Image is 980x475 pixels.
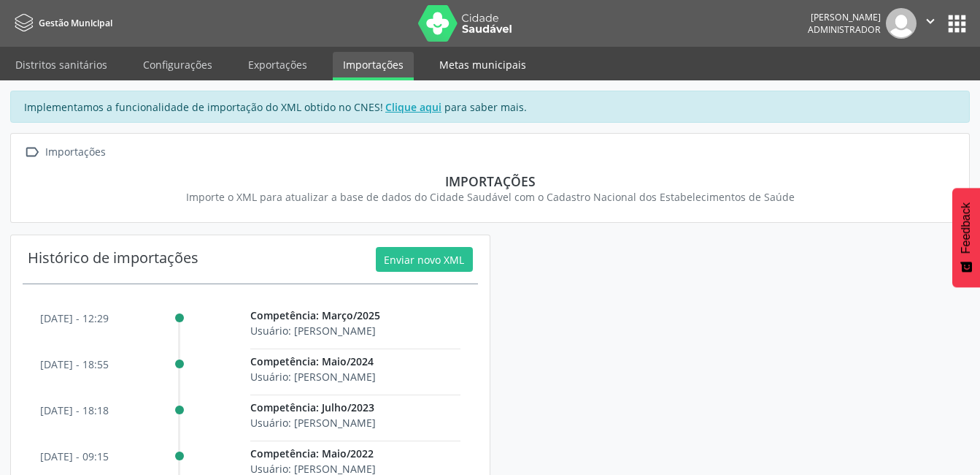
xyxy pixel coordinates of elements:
[10,11,112,35] a: Gestão Municipal
[250,370,376,384] span: Usuário: [PERSON_NAME]
[886,8,917,39] img: img
[250,308,460,323] p: Competência: Março/2025
[385,100,441,114] u: Clique aqui
[5,52,117,77] a: Distritos sanitários
[40,449,109,464] p: [DATE] - 09:15
[944,11,970,37] button: apps
[808,11,881,23] div: [PERSON_NAME]
[133,52,223,77] a: Configurações
[40,311,109,326] p: [DATE] - 12:29
[21,142,42,163] i: 
[39,17,112,29] span: Gestão Municipal
[40,357,109,372] p: [DATE] - 18:55
[238,52,317,77] a: Exportações
[250,446,460,461] p: Competência: Maio/2022
[376,247,473,272] button: Enviar novo XML
[383,99,444,115] a: Clique aqui
[250,324,376,338] span: Usuário: [PERSON_NAME]
[40,403,109,418] p: [DATE] - 18:18
[922,13,938,29] i: 
[960,202,973,254] span: Feedback
[28,247,198,272] div: Histórico de importações
[952,188,980,287] button: Feedback - Mostrar pesquisa
[333,52,414,80] a: Importações
[42,142,108,163] div: Importações
[250,354,460,369] p: Competência: Maio/2024
[250,400,460,415] p: Competência: Julho/2023
[31,189,949,205] div: Importe o XML para atualizar a base de dados do Cidade Saudável com o Cadastro Nacional dos Estab...
[917,8,944,39] button: 
[429,52,536,77] a: Metas municipais
[31,173,949,189] div: Importações
[250,416,376,430] span: Usuário: [PERSON_NAME]
[808,23,881,36] span: Administrador
[10,91,970,123] div: Implementamos a funcionalidade de importação do XML obtido no CNES! para saber mais.
[21,142,108,163] a:  Importações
